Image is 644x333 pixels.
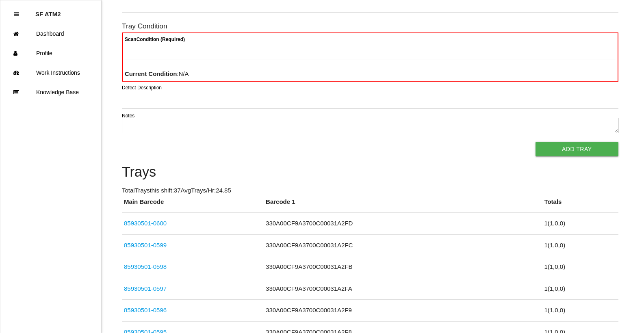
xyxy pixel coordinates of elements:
b: Scan Condition (Required) [125,37,185,42]
td: 330A00CF9A3700C00031A2F9 [264,300,542,322]
label: Notes [122,112,134,119]
a: Knowledge Base [0,82,101,102]
a: 85930501-0600 [124,220,167,227]
td: 1 ( 1 , 0 , 0 ) [542,300,618,322]
p: Total Trays this shift: 37 Avg Trays /Hr: 24.85 [122,186,618,195]
th: Main Barcode [122,197,264,213]
a: 85930501-0597 [124,285,167,292]
a: 85930501-0598 [124,263,167,270]
a: Dashboard [0,24,101,43]
a: 85930501-0599 [124,242,167,249]
a: Work Instructions [0,63,101,82]
p: SF ATM2 [35,4,61,17]
h4: Trays [122,164,618,180]
td: 1 ( 1 , 0 , 0 ) [542,234,618,256]
th: Totals [542,197,618,213]
td: 330A00CF9A3700C00031A2FB [264,256,542,278]
td: 1 ( 1 , 0 , 0 ) [542,213,618,235]
button: Add Tray [536,142,618,156]
td: 1 ( 1 , 0 , 0 ) [542,256,618,278]
a: Profile [0,43,101,63]
div: Close [14,4,19,24]
td: 330A00CF9A3700C00031A2FD [264,213,542,235]
td: 330A00CF9A3700C00031A2FC [264,234,542,256]
h6: Tray Condition [122,22,618,30]
b: Current Condition [125,70,177,77]
span: : N/A [125,70,189,77]
th: Barcode 1 [264,197,542,213]
td: 330A00CF9A3700C00031A2FA [264,278,542,300]
a: 85930501-0596 [124,307,167,314]
label: Defect Description [122,84,162,91]
td: 1 ( 1 , 0 , 0 ) [542,278,618,300]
